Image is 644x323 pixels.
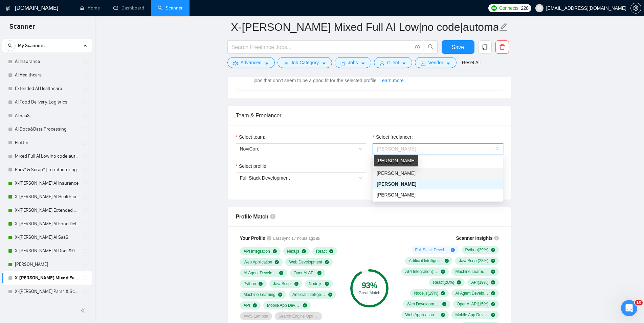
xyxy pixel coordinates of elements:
span: JavaScript [273,281,292,286]
span: API Integration ( 26 %) [405,269,438,274]
span: check-circle [441,270,445,274]
span: check-circle [329,249,333,253]
span: holder [83,154,89,159]
span: NoviCore [240,144,362,154]
button: search [5,40,16,51]
span: [PERSON_NAME] [377,181,416,187]
span: info-circle [415,45,420,49]
span: Web Development [289,259,322,265]
span: Your Profile [240,235,265,241]
span: OpenAI API [294,270,315,276]
span: holder [83,275,89,281]
button: search [424,40,438,54]
a: X-[PERSON_NAME] AI Docs&Data Processing [15,244,79,258]
a: X-[PERSON_NAME] Mixed Full AI Low|no code|automations [15,271,79,285]
span: [PERSON_NAME] [377,170,416,176]
span: caret-down [264,61,269,66]
span: check-circle [491,280,495,284]
span: Machine Learning [244,292,275,297]
a: AI SaaS [15,109,79,122]
button: folderJobscaret-down [335,57,371,68]
div: 93 % [350,281,388,290]
li: My Scanners [2,39,92,298]
img: logo [6,3,10,14]
span: search [5,43,15,48]
span: holder [83,221,89,227]
span: Artificial Intelligence [292,292,326,297]
a: X-[PERSON_NAME] Extended AI Healthcare [15,204,79,217]
span: JavaScript ( 28 %) [459,258,488,263]
button: Laziza AI NEWExtends Sardor AI by learning from your feedback and automatically qualifying jobs. ... [379,76,404,85]
a: dashboardDashboard [113,5,144,11]
a: Flutter [15,136,79,149]
button: Save [442,40,474,54]
span: Job Category [291,59,319,66]
span: Scanner [4,22,40,36]
span: holder [83,235,89,240]
span: [PERSON_NAME] [377,192,416,198]
span: Python [244,281,256,286]
span: API ( 19 %) [471,280,488,285]
span: AI Agent Development [244,270,277,276]
span: Web Development ( 17 %) [407,301,440,307]
span: holder [83,86,89,91]
a: AI Docs&Data Processing [15,122,79,136]
span: React ( 20 %) [433,280,454,285]
input: Scanner name... [231,19,498,36]
span: check-circle [325,260,329,264]
span: holder [83,194,89,200]
span: Artificial Intelligence ( 28 %) [409,258,442,263]
span: holder [83,167,89,172]
span: folder [340,61,345,66]
span: AI Agent Development ( 17 %) [455,291,488,296]
span: check-circle [491,248,495,252]
button: setting [630,3,641,14]
span: Jobs [348,59,358,66]
a: X-[PERSON_NAME] AI Healthcare [15,190,79,204]
span: Learn more [379,77,404,84]
span: Full Stack Development [240,175,290,181]
button: idcardVendorcaret-down [415,57,456,68]
span: Connects: [499,4,519,12]
a: Extended AI Healthcare [15,82,79,95]
span: check-circle [259,282,263,286]
span: check-circle [278,293,282,297]
button: settingAdvancedcaret-down [227,57,275,68]
span: Next.js [287,249,299,254]
span: check-circle [442,302,446,306]
a: X-[PERSON_NAME] AI Food Delivery, Logistics [15,217,79,231]
span: Python ( 29 %) [465,247,489,253]
span: check-circle [294,282,298,286]
span: caret-down [361,61,365,66]
span: Web Application ( 14 %) [405,312,438,318]
div: Team & Freelancer [236,106,503,125]
a: [PERSON_NAME] [15,258,79,271]
span: check-circle [253,303,257,307]
a: Pars* & Scrap* | to refactoring [15,163,79,177]
span: [PERSON_NAME] [377,146,416,152]
a: setting [630,5,641,11]
span: holder [83,126,89,132]
span: Node.js ( 19 %) [414,291,438,296]
span: double-left [81,307,87,314]
span: My Scanners [18,39,45,52]
span: user [380,61,384,66]
span: API Integration [244,249,270,254]
button: delete [495,40,509,54]
span: plus-circle [451,248,455,252]
a: homeHome [80,5,100,11]
span: user [537,6,542,10]
span: check-circle [328,293,332,297]
span: Mobile App Development [267,303,300,308]
a: X-[PERSON_NAME] AI Insurance [15,177,79,190]
span: holder [83,208,89,213]
a: X-[PERSON_NAME] Pars* & Scrap* | to refactoring [15,285,79,298]
span: Extends Sardor AI by learning from your feedback and automatically qualifying jobs. The expected ... [254,64,418,83]
span: holder [83,113,89,118]
span: Save [452,43,464,51]
a: Reset All [462,59,481,66]
span: check-circle [279,271,283,275]
span: caret-down [446,61,451,66]
a: Mixed Full AI Low|no code|automations [15,149,79,163]
label: Select team: [236,133,265,141]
